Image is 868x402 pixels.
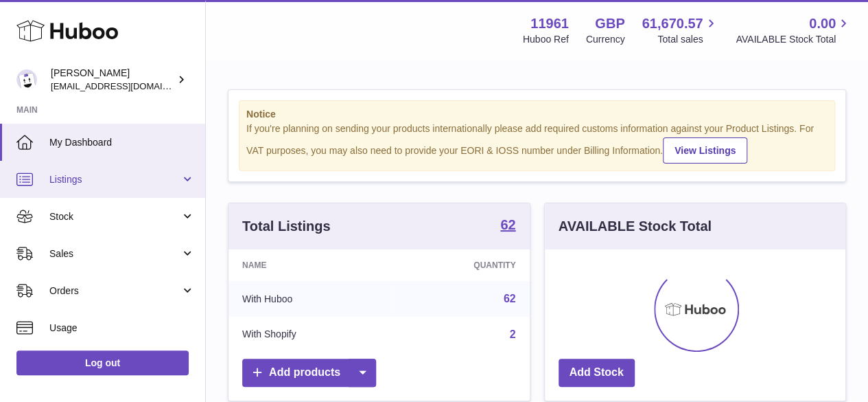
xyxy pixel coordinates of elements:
span: Total sales [657,33,718,46]
h3: Total Listings [242,217,331,236]
a: Add Stock [559,359,635,387]
span: [EMAIL_ADDRESS][DOMAIN_NAME] [51,80,202,91]
a: Log out [16,350,189,375]
a: 2 [510,328,516,340]
span: Sales [49,247,180,260]
div: [PERSON_NAME] [51,67,174,93]
a: 62 [500,218,515,234]
div: Currency [586,33,625,46]
span: Orders [49,284,180,298]
a: View Listings [663,137,747,164]
strong: 62 [500,218,515,232]
span: Stock [49,210,180,223]
span: 61,670.57 [642,14,703,33]
th: Quantity [390,249,529,281]
strong: Notice [246,108,828,121]
h3: AVAILABLE Stock Total [559,217,712,236]
strong: 11961 [530,14,569,33]
span: Usage [49,322,195,335]
a: 62 [504,293,516,304]
span: AVAILABLE Stock Total [736,33,852,46]
span: 0.00 [809,14,836,33]
a: 61,670.57 Total sales [642,14,718,46]
th: Name [228,249,390,281]
a: Add products [242,359,376,387]
a: 0.00 AVAILABLE Stock Total [736,14,852,46]
td: With Shopify [228,317,390,353]
img: internalAdmin-11961@internal.huboo.com [16,69,37,90]
div: If you're planning on sending your products internationally please add required customs informati... [246,122,828,164]
td: With Huboo [228,281,390,317]
span: My Dashboard [49,136,195,149]
strong: GBP [595,14,624,33]
span: Listings [49,173,180,186]
div: Huboo Ref [523,33,569,46]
